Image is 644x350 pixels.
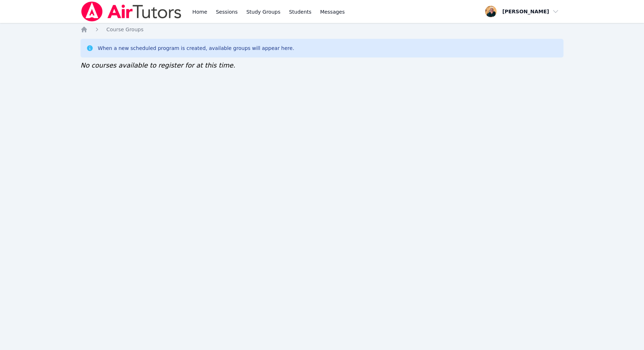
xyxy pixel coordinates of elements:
[106,27,143,32] span: Course Groups
[80,1,182,22] img: Air Tutors
[98,45,294,52] div: When a new scheduled program is created, available groups will appear here.
[80,61,235,69] span: No courses available to register for at this time.
[80,26,563,33] nav: Breadcrumb
[106,26,143,33] a: Course Groups
[320,8,345,15] span: Messages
